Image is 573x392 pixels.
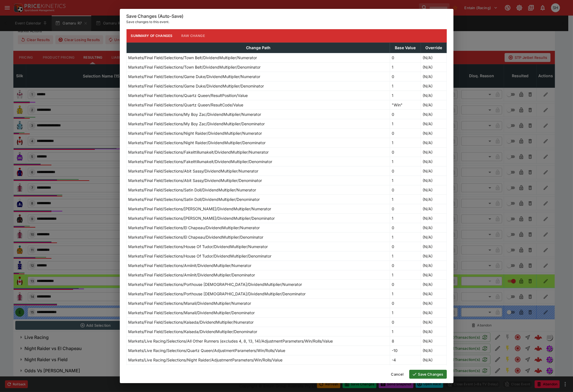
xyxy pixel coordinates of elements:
p: Markets/Final Field/Selections/Porthouse [DEMOGRAPHIC_DATA]/DividendMultiplier/Numerator [128,281,302,287]
p: Markets/Final Field/Selections/[PERSON_NAME]/DividendMultiplier/Numerator [128,206,271,212]
td: 0 [390,279,421,289]
p: Markets/Final Field/Selections/Amiinit/DividendMultiplier/Numerator [128,263,252,268]
td: 0 [390,185,421,194]
td: (N/A) [421,100,447,109]
td: 0 [390,53,421,62]
td: 0 [390,223,421,232]
td: (N/A) [421,81,447,91]
p: Markets/Final Field/Selections/Amiinit/DividendMultiplier/Denominator [128,272,255,278]
td: (N/A) [421,72,447,81]
td: 2 [390,364,421,374]
td: 1 [390,81,421,91]
td: (N/A) [421,364,447,374]
p: Markets/Final Field/Selections/My Boy Zac/DividendMultiplier/Denominator [128,121,265,127]
td: (N/A) [421,270,447,279]
p: Markets/Final Field/Selections/Porthouse [DEMOGRAPHIC_DATA]/DividendMultiplier/Denominator [128,291,306,297]
td: 1 [390,251,421,261]
p: Markets/Live Racing/Selections/Quartz Queen/AdjustmentParameters/Win/Rolls/Value [128,348,286,353]
p: Markets/Final Field/Selections/El Chapeau/DividendMultiplier/Numerator [128,225,260,231]
button: Summary of Changes [126,29,177,43]
p: Markets/Final Field/Selections/Kaiseda/DividendMultiplier/Denominator [128,329,257,334]
td: 0 [390,317,421,327]
td: (N/A) [421,298,447,308]
p: Markets/Final Field/Selections/Satin Doll/DividendMultiplier/Numerator [128,187,256,193]
td: 1 [390,308,421,317]
p: Markets/Final Field/Selections/Kaiseda/DividendMultiplier/Numerator [128,319,254,325]
p: Markets/Final Field/Selections/Abit Sassy/DividendMultiplier/Numerator [128,168,259,174]
td: 0 [390,147,421,157]
p: Markets/Final Field/Selections/Town Belt/DividendMultiplier/Denominator [128,64,261,70]
p: Markets/Final Field/Selections/Town Belt/DividendMultiplier/Numerator [128,55,257,61]
button: Cancel [388,370,407,379]
button: Save Changes [409,370,447,379]
p: Markets/Final Field/Selections/Abit Sassy/DividendMultiplier/Denominator [128,178,262,183]
td: 1 [390,119,421,128]
td: 1 [390,91,421,100]
td: 0 [390,261,421,270]
td: (N/A) [421,279,447,289]
td: 1 [390,327,421,336]
p: Markets/Final Field/Selections/My Boy Zac/DividendMultiplier/Numerator [128,111,261,117]
p: Markets/Final Field/Selections/El Chapeau/DividendMultiplier/Denominator [128,234,264,240]
p: Markets/Final Field/Selections/House Of Tudor/DividendMultiplier/Numerator [128,244,268,249]
th: Change Path [126,43,390,53]
td: (N/A) [421,109,447,119]
td: 1 [390,62,421,72]
td: (N/A) [421,355,447,364]
p: Markets/Final Field/Selections/Manali/DividendMultiplier/Numerator [128,300,251,306]
p: Markets/Final Field/Selections/Manali/DividendMultiplier/Denominator [128,310,255,316]
td: (N/A) [421,185,447,194]
td: 1 [390,176,421,185]
p: Markets/Final Field/Selections/Night Raider/DividendMultiplier/Numerator [128,130,262,136]
td: 1 [390,157,421,166]
td: (N/A) [421,166,447,176]
p: Markets/Final Field/Selections/Night Raider/DividendMultiplier/Denominator [128,140,266,146]
p: Markets/Final Field/Selections/Quartz Queen/ResultCode/Value [128,102,244,108]
td: 0 [390,242,421,251]
td: 1 [390,194,421,204]
td: 1 [390,270,421,279]
td: (N/A) [421,308,447,317]
td: -10 [390,346,421,355]
td: (N/A) [421,62,447,72]
td: 0 [390,298,421,308]
td: (N/A) [421,317,447,327]
td: 0 [390,166,421,176]
td: (N/A) [421,261,447,270]
h6: Save Changes (Auto-Save) [126,13,447,19]
td: (N/A) [421,176,447,185]
td: (N/A) [421,128,447,138]
td: 0 [390,72,421,81]
p: Markets/Final Field/Selections/Quartz Queen/ResultPosition/Value [128,93,248,98]
td: 1 [390,232,421,242]
p: Markets/Live Racing/Selections/Night Raider/AdjustmentParameters/Win/Rolls/Value [128,357,283,363]
td: (N/A) [421,213,447,223]
p: Save changes to this event. [126,19,447,25]
td: (N/A) [421,289,447,298]
td: (N/A) [421,53,447,62]
p: Markets/Final Field/Selections/Game Duke/DividendMultiplier/Numerator [128,74,261,79]
td: (N/A) [421,336,447,346]
td: -4 [390,355,421,364]
td: (N/A) [421,204,447,213]
td: (N/A) [421,157,447,166]
td: 0 [390,109,421,119]
td: (N/A) [421,327,447,336]
td: 1 [390,213,421,223]
p: Markets/Live Racing/Selections/All Other Runners (excludes 4, 8, 13, 14)/AdjustmentParameters/Win... [128,338,333,344]
td: (N/A) [421,147,447,157]
p: Markets/Final Field/Selections/House Of Tudor/DividendMultiplier/Denominator [128,253,272,259]
button: Raw Change [177,29,209,43]
td: 8 [390,336,421,346]
td: (N/A) [421,138,447,147]
p: Markets/Final Field/Selections/[PERSON_NAME]/DividendMultiplier/Denominator [128,215,275,221]
td: (N/A) [421,194,447,204]
td: 1 [390,138,421,147]
p: Markets/Final Field/Selections/Satin Doll/DividendMultiplier/Denominator [128,196,260,202]
th: Base Value [390,43,421,53]
td: 1 [390,289,421,298]
td: (N/A) [421,232,447,242]
td: (N/A) [421,242,447,251]
td: 0 [390,128,421,138]
p: Markets/Final Field/Selections/Fakeittillumakeit/DividendMultiplier/Numerator [128,149,269,155]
